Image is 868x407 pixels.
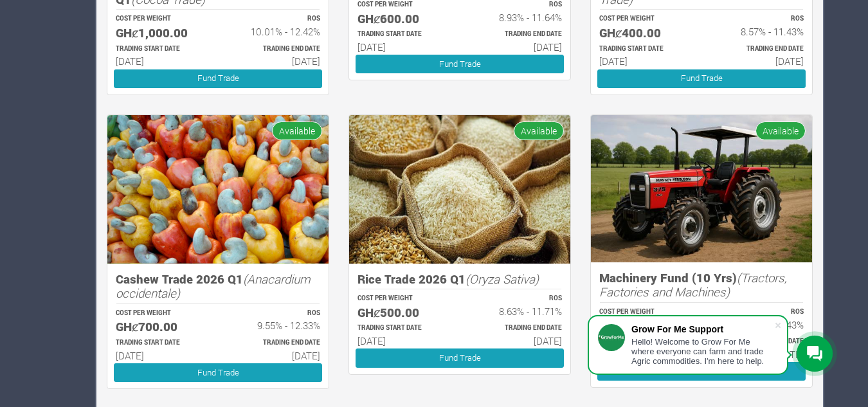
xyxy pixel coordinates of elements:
[591,115,812,262] img: growforme image
[713,44,804,54] p: Estimated Trading End Date
[116,55,206,67] h6: [DATE]
[357,323,448,333] p: Estimated Trading Start Date
[713,26,804,37] h6: 8.57% - 11.43%
[230,350,320,361] h6: [DATE]
[599,14,690,24] p: COST PER WEIGHT
[471,294,562,303] p: ROS
[230,338,320,348] p: Estimated Trading End Date
[230,309,320,318] p: ROS
[357,30,448,39] p: Estimated Trading Start Date
[116,26,206,41] h5: GHȼ1,000.00
[349,115,570,264] img: growforme image
[471,335,562,347] h6: [DATE]
[116,309,206,318] p: COST PER WEIGHT
[230,26,320,37] h6: 10.01% - 12.42%
[357,335,448,347] h6: [DATE]
[230,320,320,331] h6: 9.55% - 12.33%
[599,44,690,54] p: Estimated Trading Start Date
[230,44,320,54] p: Estimated Trading End Date
[230,55,320,67] h6: [DATE]
[114,69,322,88] a: Fund Trade
[357,294,448,303] p: COST PER WEIGHT
[713,307,804,317] p: ROS
[107,115,329,264] img: growforme image
[713,14,804,24] p: ROS
[466,271,539,287] i: (Oryza Sativa)
[116,44,206,54] p: Estimated Trading Start Date
[631,324,774,334] div: Grow For Me Support
[230,14,320,24] p: ROS
[599,307,690,317] p: COST PER WEIGHT
[357,305,448,320] h5: GHȼ500.00
[599,26,690,41] h5: GHȼ400.00
[357,41,448,53] h6: [DATE]
[471,323,562,333] p: Estimated Trading End Date
[357,272,562,287] h5: Rice Trade 2026 Q1
[471,30,562,39] p: Estimated Trading End Date
[631,337,774,366] div: Hello! Welcome to Grow For Me where everyone can farm and trade Agric commodities. I'm here to help.
[116,350,206,361] h6: [DATE]
[471,41,562,53] h6: [DATE]
[356,55,564,73] a: Fund Trade
[116,14,206,24] p: COST PER WEIGHT
[471,12,562,23] h6: 8.93% - 11.64%
[471,305,562,317] h6: 8.63% - 11.71%
[599,269,787,300] i: (Tractors, Factories and Machines)
[713,55,804,67] h6: [DATE]
[755,122,806,140] span: Available
[599,55,690,67] h6: [DATE]
[272,122,322,140] span: Available
[116,338,206,348] p: Estimated Trading Start Date
[116,271,311,302] i: (Anacardium occidentale)
[116,272,320,301] h5: Cashew Trade 2026 Q1
[357,12,448,26] h5: GHȼ600.00
[356,348,564,367] a: Fund Trade
[599,271,804,300] h5: Machinery Fund (10 Yrs)
[597,69,806,88] a: Fund Trade
[514,122,564,140] span: Available
[116,320,206,334] h5: GHȼ700.00
[114,363,322,382] a: Fund Trade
